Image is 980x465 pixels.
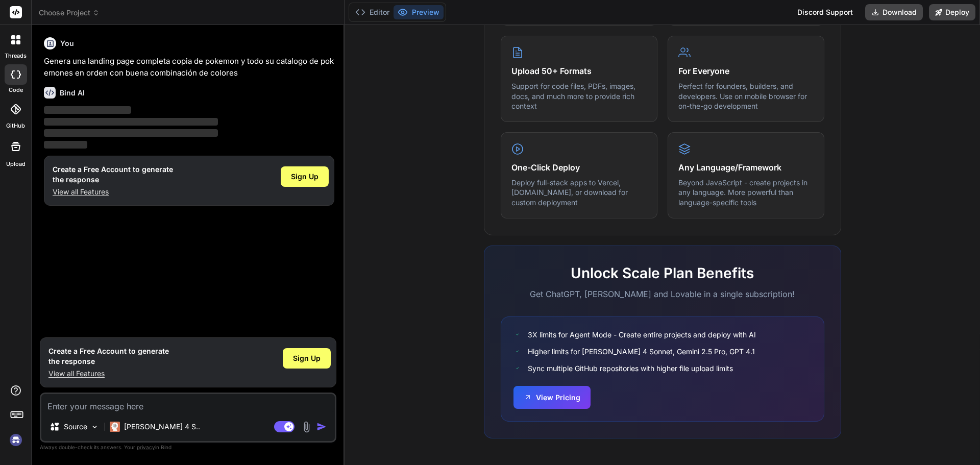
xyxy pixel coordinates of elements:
[48,369,169,379] p: View all Features
[48,346,169,366] h1: Create a Free Account to generate the response
[501,288,824,300] p: Get ChatGPT, [PERSON_NAME] and Lovable in a single subscription!
[110,422,120,432] img: Claude 4 Sonnet
[44,141,87,149] span: ‌
[60,88,85,98] h6: Bind AI
[137,444,155,450] span: privacy
[316,422,327,432] img: icon
[511,161,647,174] h4: One-Click Deploy
[291,172,318,182] span: Sign Up
[678,81,814,111] p: Perfect for founders, builders, and developers. Use on mobile browser for on-the-go development
[513,386,591,409] button: View Pricing
[5,52,27,60] label: threads
[44,118,218,126] span: ‌
[528,329,756,340] span: 3X limits for Agent Mode - Create entire projects and deploy with AI
[678,65,814,77] h4: For Everyone
[528,346,755,357] span: Higher limits for [PERSON_NAME] 4 Sonnet, Gemini 2.5 Pro, GPT 4.1
[64,422,87,432] p: Source
[44,106,131,114] span: ‌
[678,161,814,174] h4: Any Language/Framework
[6,121,25,130] label: GitHub
[501,262,824,284] h2: Unlock Scale Plan Benefits
[929,4,975,20] button: Deploy
[678,178,814,208] p: Beyond JavaScript - create projects in any language. More powerful than language-specific tools
[791,4,859,20] div: Discord Support
[44,129,218,137] span: ‌
[394,5,444,19] button: Preview
[511,81,647,111] p: Support for code files, PDFs, images, docs, and much more to provide rich context
[293,353,321,363] span: Sign Up
[53,187,173,197] p: View all Features
[511,178,647,208] p: Deploy full-stack apps to Vercel, [DOMAIN_NAME], or download for custom deployment
[44,56,334,79] p: Genera una landing page completa copia de pokemon y todo su catalogo de pokemones en orden con bu...
[60,38,74,48] h6: You
[90,423,99,431] img: Pick Models
[39,8,100,18] span: Choose Project
[6,160,26,168] label: Upload
[9,86,23,94] label: code
[528,363,733,374] span: Sync multiple GitHub repositories with higher file upload limits
[865,4,923,20] button: Download
[7,431,24,449] img: signin
[124,422,200,432] p: [PERSON_NAME] 4 S..
[40,443,336,452] p: Always double-check its answers. Your in Bind
[301,421,312,433] img: attachment
[511,65,647,77] h4: Upload 50+ Formats
[351,5,394,19] button: Editor
[53,164,173,185] h1: Create a Free Account to generate the response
